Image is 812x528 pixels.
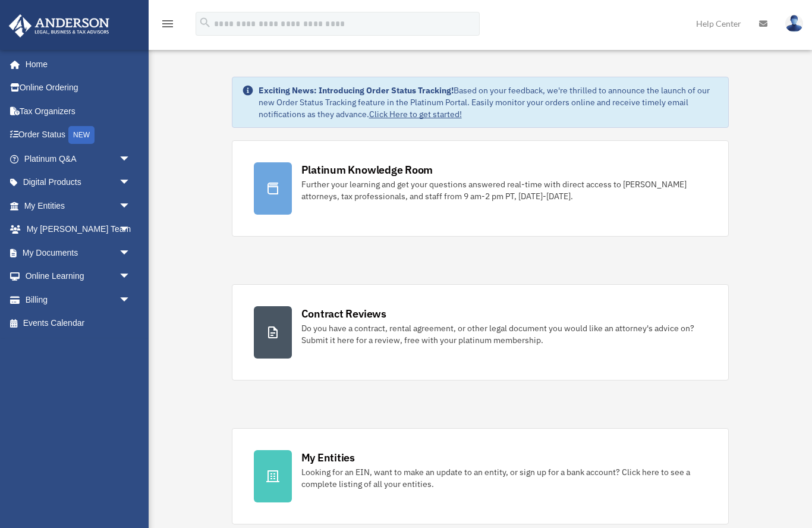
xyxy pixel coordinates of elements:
[68,126,95,144] div: NEW
[8,123,149,147] a: Order StatusNEW
[8,218,149,241] a: My [PERSON_NAME] Teamarrow_drop_down
[232,428,729,524] a: My Entities Looking for an EIN, want to make an update to an entity, or sign up for a bank accoun...
[8,288,149,312] a: Billingarrow_drop_down
[232,284,729,381] a: Contract Reviews Do you have a contract, rental agreement, or other legal document you would like...
[119,171,143,195] span: arrow_drop_down
[119,218,143,242] span: arrow_drop_down
[8,76,149,100] a: Online Ordering
[301,162,433,177] div: Platinum Knowledge Room
[301,450,355,465] div: My Entities
[259,85,454,96] strong: Exciting News: Introducing Order Status Tracking!
[119,147,143,171] span: arrow_drop_down
[5,14,113,37] img: Anderson Advisors Platinum Portal
[301,322,707,346] div: Do you have a contract, rental agreement, or other legal document you would like an attorney's ad...
[785,15,803,32] img: User Pic
[8,147,149,171] a: Platinum Q&Aarrow_drop_down
[8,52,143,76] a: Home
[232,140,729,237] a: Platinum Knowledge Room Further your learning and get your questions answered real-time with dire...
[301,178,707,202] div: Further your learning and get your questions answered real-time with direct access to [PERSON_NAM...
[8,241,149,265] a: My Documentsarrow_drop_down
[160,21,175,31] a: menu
[259,84,719,120] div: Based on your feedback, we're thrilled to announce the launch of our new Order Status Tracking fe...
[8,265,149,288] a: Online Learningarrow_drop_down
[301,306,386,321] div: Contract Reviews
[119,265,143,289] span: arrow_drop_down
[119,288,143,312] span: arrow_drop_down
[8,171,149,194] a: Digital Productsarrow_drop_down
[301,466,707,490] div: Looking for an EIN, want to make an update to an entity, or sign up for a bank account? Click her...
[160,17,175,31] i: menu
[369,109,462,120] a: Click Here to get started!
[8,99,149,123] a: Tax Organizers
[8,312,149,335] a: Events Calendar
[119,194,143,218] span: arrow_drop_down
[8,194,149,218] a: My Entitiesarrow_drop_down
[119,241,143,265] span: arrow_drop_down
[199,16,212,29] i: search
